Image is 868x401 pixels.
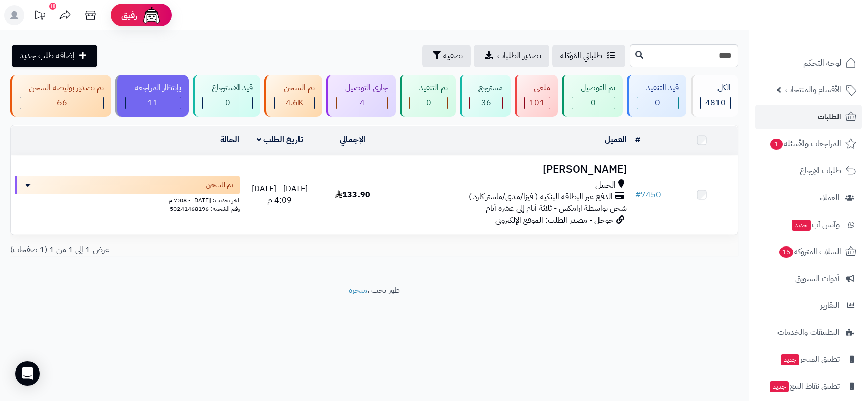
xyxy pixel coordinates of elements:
span: تطبيق نقاط البيع [769,379,840,393]
a: متجرة [349,284,367,296]
span: [DATE] - [DATE] 4:09 م [252,182,308,206]
span: 4810 [705,97,726,109]
img: ai-face.png [141,5,162,25]
span: # [635,189,641,201]
span: العملاء [820,191,840,205]
span: 36 [481,97,491,109]
span: طلبات الإرجاع [800,164,841,178]
span: تصفية [443,50,463,62]
span: جوجل - مصدر الطلب: الموقع الإلكتروني [495,214,614,226]
span: شحن بواسطة ارامكس - ثلاثة أيام إلى عشرة أيام [486,202,627,214]
span: 4 [360,97,365,109]
span: الدفع عبر البطاقة البنكية ( فيزا/مدى/ماستر كارد ) [469,191,613,203]
span: الطلبات [818,110,841,124]
a: تم التوصيل 0 [560,75,625,117]
span: جديد [792,220,811,231]
a: الطلبات [755,105,862,129]
a: السلات المتروكة15 [755,239,862,264]
a: #7450 [635,189,661,201]
div: 0 [637,97,678,109]
span: 15 [779,246,793,258]
div: ملغي [524,82,550,94]
a: تم الشحن 4.6K [262,75,324,117]
span: جديد [770,381,789,392]
span: 1 [770,139,783,150]
span: طلباتي المُوكلة [560,50,602,62]
span: التطبيقات والخدمات [777,325,840,340]
a: الإجمالي [340,134,365,146]
div: 0 [203,97,252,109]
a: ملغي 101 [513,75,559,117]
a: الكل4810 [689,75,740,117]
div: 4 [337,97,387,109]
div: تم التنفيذ [409,82,447,94]
a: المراجعات والأسئلة1 [755,132,862,156]
div: تم تصدير بوليصة الشحن [20,82,104,94]
span: 11 [148,97,158,109]
a: # [635,134,640,146]
div: تم التوصيل [572,82,615,94]
span: رقم الشحنة: 50241468196 [170,204,240,213]
span: وآتس آب [791,218,840,232]
a: طلبات الإرجاع [755,159,862,183]
div: 11 [126,97,180,109]
a: وآتس آبجديد [755,212,862,237]
a: إضافة طلب جديد [12,45,97,67]
span: 4.6K [286,97,303,109]
span: التقارير [820,298,840,313]
div: 10 [49,3,56,10]
div: 4591 [275,97,314,109]
div: تم الشحن [274,82,314,94]
div: قيد الاسترجاع [202,82,253,94]
div: اخر تحديث: [DATE] - 7:08 م [15,194,240,205]
a: قيد الاسترجاع 0 [191,75,262,117]
span: تم الشحن [206,180,233,190]
div: 66 [20,97,103,109]
span: إضافة طلب جديد [20,50,75,62]
span: 133.90 [335,189,370,201]
a: جاري التوصيل 4 [324,75,398,117]
a: بإنتظار المراجعة 11 [113,75,190,117]
span: 0 [426,97,431,109]
div: 101 [525,97,549,109]
button: تصفية [422,45,471,67]
span: تطبيق المتجر [780,352,840,366]
a: تحديثات المنصة [27,5,52,28]
span: السلات المتروكة [778,244,841,259]
a: طلباتي المُوكلة [552,45,625,67]
div: بإنتظار المراجعة [125,82,181,94]
a: لوحة التحكم [755,51,862,75]
a: الحالة [220,134,240,146]
span: 0 [225,97,230,109]
a: العملاء [755,186,862,210]
a: قيد التنفيذ 0 [625,75,688,117]
span: 66 [57,97,67,109]
div: قيد التنفيذ [637,82,678,94]
span: الجبيل [595,179,616,191]
span: الأقسام والمنتجات [785,83,841,97]
span: رفيق [121,9,137,21]
span: 0 [591,97,596,109]
a: التقارير [755,293,862,318]
a: أدوات التسويق [755,266,862,291]
a: مسترجع 36 [458,75,513,117]
div: الكل [700,82,731,94]
a: تم تصدير بوليصة الشحن 66 [8,75,113,117]
span: جديد [781,354,799,365]
div: 0 [410,97,447,109]
a: تم التنفيذ 0 [398,75,457,117]
span: 101 [529,97,545,109]
div: مسترجع [469,82,503,94]
div: Open Intercom Messenger [15,361,40,386]
span: لوحة التحكم [803,56,841,70]
div: جاري التوصيل [336,82,388,94]
a: تاريخ الطلب [257,134,303,146]
a: العميل [605,134,627,146]
a: تطبيق المتجرجديد [755,347,862,372]
span: تصدير الطلبات [497,50,541,62]
a: التطبيقات والخدمات [755,320,862,345]
div: 36 [470,97,502,109]
h3: [PERSON_NAME] [393,164,627,175]
span: 0 [655,97,660,109]
a: تصدير الطلبات [474,45,549,67]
